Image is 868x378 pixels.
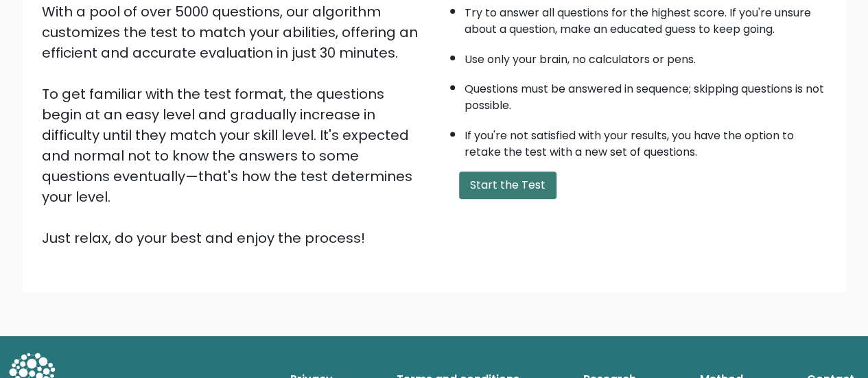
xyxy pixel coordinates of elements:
li: Questions must be answered in sequence; skipping questions is not possible. [465,74,827,114]
li: Use only your brain, no calculators or pens. [465,45,827,68]
li: If you're not satisfied with your results, you have the option to retake the test with a new set ... [465,121,827,161]
button: Start the Test [459,172,556,199]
